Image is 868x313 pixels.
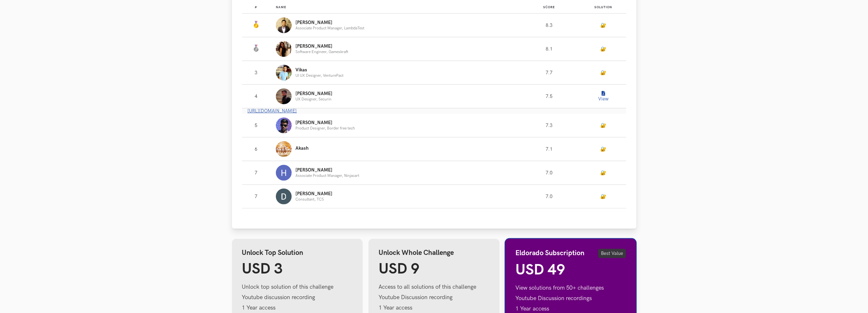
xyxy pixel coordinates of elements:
[515,285,626,291] li: View solutions from 50+ challenges
[601,170,606,176] a: 🔐
[295,74,343,78] p: UI UX Designer, VenturePact
[295,191,332,196] p: [PERSON_NAME]
[515,295,626,302] li: Youtube Discussion recordings
[601,46,606,52] a: 🔐
[242,137,276,161] td: 6
[601,123,606,128] a: 🔐
[295,120,355,125] p: [PERSON_NAME]
[379,304,489,311] li: 1 Year access
[598,249,626,258] span: Best Value
[242,185,276,208] td: 7
[295,126,355,130] p: Product Designer, Border free tech
[242,161,276,185] td: 7
[601,70,606,75] a: 🔐
[601,23,606,28] a: 🔐
[276,88,292,104] img: Profile photo
[276,117,292,133] img: Profile photo
[276,17,292,33] img: Profile photo
[518,137,581,161] td: 7.1
[379,284,489,290] li: Access to all solutions of this challenge
[518,85,581,108] td: 7.5
[295,26,364,30] p: Associate Product Manager, LambdaTest
[242,304,353,311] li: 1 Year access
[242,249,353,257] h4: Unlock Top Solution
[295,44,348,49] p: [PERSON_NAME]
[295,174,359,178] p: Associate Product Manager, Ninjacart
[276,141,292,157] img: Profile photo
[543,5,555,9] span: Score
[295,91,332,96] p: [PERSON_NAME]
[276,165,292,181] img: Profile photo
[379,249,489,257] h4: Unlock Whole Challenge
[518,37,581,61] td: 8.1
[252,21,260,28] img: Gold Medal
[295,20,364,25] p: [PERSON_NAME]
[595,5,612,9] span: Solution
[379,294,489,301] li: Youtube Discussion recording
[515,305,626,312] li: 1 Year access
[276,5,286,9] span: Name
[379,260,420,278] span: USD 9
[515,249,584,257] h4: Eldorado Subscription
[518,14,581,37] td: 8.3
[597,90,610,103] button: View
[518,185,581,208] td: 7.0
[242,85,276,108] td: 4
[515,261,565,279] span: USD 49
[242,114,276,137] td: 5
[601,147,606,152] a: 🔐
[295,97,332,101] p: UX Designer, Securin
[242,294,353,301] li: Youtube discussion recording
[255,5,257,9] span: #
[252,45,260,52] img: Silver Medal
[242,61,276,85] td: 3
[295,146,308,151] p: Akash
[276,65,292,81] img: Profile photo
[601,194,606,199] a: 🔐
[295,50,348,54] p: Software Engineer, Gameskraft
[276,41,292,57] img: Profile photo
[248,108,297,114] a: [URL][DOMAIN_NAME]
[518,114,581,137] td: 7.3
[242,284,353,290] li: Unlock top solution of this challenge
[276,189,292,204] img: Profile photo
[518,161,581,185] td: 7.0
[242,0,626,208] table: Leaderboard
[518,61,581,85] td: 7.7
[295,168,359,173] p: [PERSON_NAME]
[242,260,283,278] span: USD 3
[295,197,332,202] p: Consultant, TCS
[295,68,343,73] p: Vikas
